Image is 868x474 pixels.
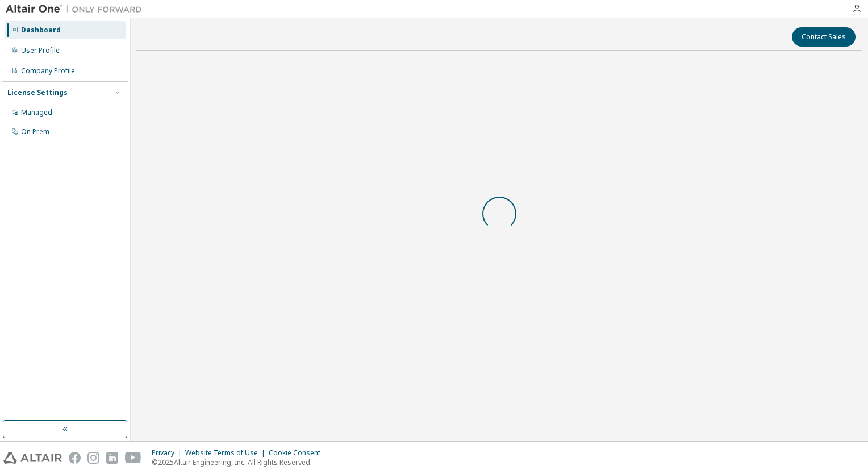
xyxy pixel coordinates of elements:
div: On Prem [21,127,49,136]
div: Managed [21,108,52,117]
div: License Settings [7,88,68,97]
button: Contact Sales [792,27,856,47]
img: linkedin.svg [106,452,118,464]
div: Company Profile [21,66,75,76]
img: youtube.svg [125,452,141,464]
img: altair_logo.svg [3,452,62,464]
img: Altair One [6,3,148,15]
p: © 2025 Altair Engineering, Inc. All Rights Reserved. [152,458,327,467]
div: Website Terms of Use [185,448,269,458]
img: instagram.svg [87,452,99,464]
div: User Profile [21,46,60,55]
img: facebook.svg [69,452,81,464]
div: Privacy [152,448,185,458]
div: Dashboard [21,26,61,35]
div: Cookie Consent [269,448,327,458]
